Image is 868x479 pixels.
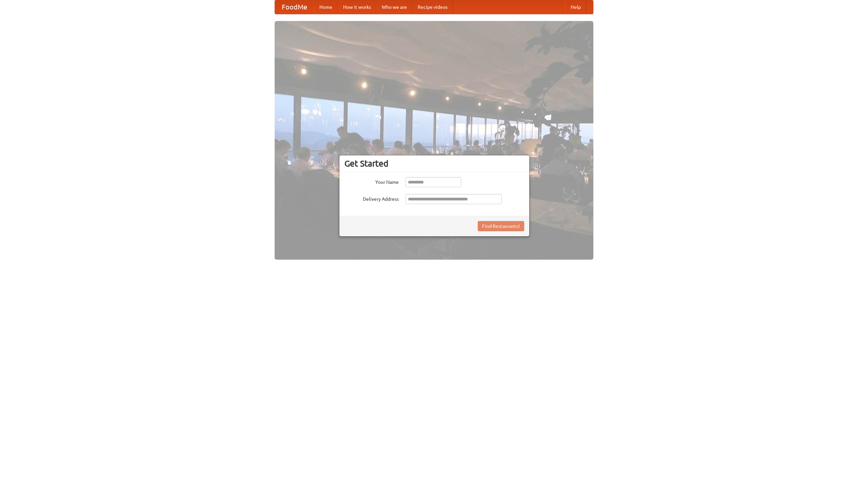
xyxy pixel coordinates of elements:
label: Your Name [344,177,399,186]
a: Help [565,0,586,14]
button: Find Restaurants! [478,221,524,231]
label: Delivery Address [344,194,399,202]
h3: Get Started [344,158,524,169]
a: FoodMe [275,0,314,14]
a: Who we are [376,0,412,14]
a: How it works [338,0,376,14]
a: Home [314,0,338,14]
a: Recipe videos [412,0,453,14]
